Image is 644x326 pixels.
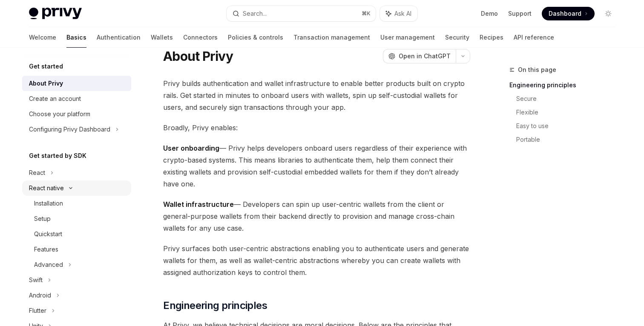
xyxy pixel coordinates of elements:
[29,151,86,161] h5: Get started by SDK
[22,91,131,106] a: Create an account
[601,7,615,20] button: Toggle dark mode
[22,242,131,257] a: Features
[34,214,51,224] div: Setup
[34,244,58,255] div: Features
[34,198,63,209] div: Installation
[29,94,81,104] div: Create an account
[29,8,82,20] img: light logo
[22,76,131,91] a: About Privy
[29,183,64,193] div: React native
[549,9,581,18] span: Dashboard
[22,196,131,211] a: Installation
[163,200,234,209] strong: Wallet infrastructure
[34,229,62,239] div: Quickstart
[29,124,110,134] div: Configuring Privy Dashboard
[29,27,56,48] a: Welcome
[22,211,131,226] a: Setup
[516,119,622,133] a: Easy to use
[29,78,63,89] div: About Privy
[183,27,218,48] a: Connectors
[29,290,51,300] div: Android
[228,27,283,48] a: Policies & controls
[151,27,173,48] a: Wallets
[394,9,411,18] span: Ask AI
[243,9,267,19] div: Search...
[227,6,376,21] button: Search...⌘K
[22,226,131,242] a: Quickstart
[383,49,456,63] button: Open in ChatGPT
[509,78,622,92] a: Engineering principles
[516,133,622,146] a: Portable
[163,142,470,190] span: — Privy helps developers onboard users regardless of their experience with crypto-based systems. ...
[399,52,451,60] span: Open in ChatGPT
[163,198,470,234] span: — Developers can spin up user-centric wallets from the client or general-purpose wallets from the...
[66,27,86,48] a: Basics
[542,7,595,20] a: Dashboard
[514,27,554,48] a: API reference
[29,275,43,285] div: Swift
[516,106,622,119] a: Flexible
[97,27,141,48] a: Authentication
[293,27,370,48] a: Transaction management
[516,92,622,106] a: Secure
[362,10,371,17] span: ⌘ K
[518,65,556,75] span: On this page
[163,144,219,152] strong: User onboarding
[163,299,267,312] span: Engineering principles
[163,122,470,134] span: Broadly, Privy enables:
[163,77,470,113] span: Privy builds authentication and wallet infrastructure to enable better products built on crypto r...
[508,9,532,18] a: Support
[163,243,470,278] span: Privy surfaces both user-centric abstractions enabling you to authenticate users and generate wal...
[445,27,469,48] a: Security
[29,109,90,119] div: Choose your platform
[380,27,435,48] a: User management
[380,6,417,21] button: Ask AI
[22,106,131,122] a: Choose your platform
[480,27,503,48] a: Recipes
[29,61,63,71] h5: Get started
[29,168,45,178] div: React
[163,49,233,64] h1: About Privy
[29,306,46,316] div: Flutter
[34,260,63,270] div: Advanced
[481,9,498,18] a: Demo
